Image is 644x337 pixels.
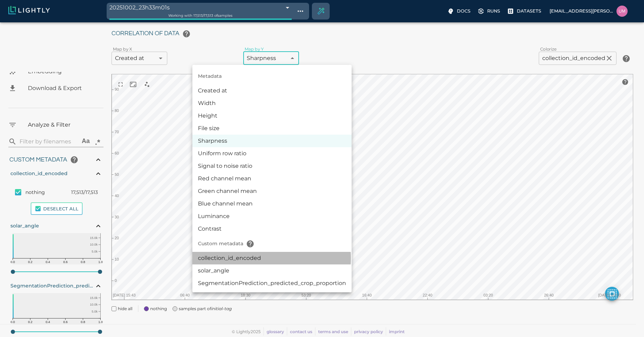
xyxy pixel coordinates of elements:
li: Width [192,97,352,110]
li: Luminance [192,210,352,223]
li: Blue channel mean [192,197,352,210]
li: File size [192,122,352,135]
li: collection_id_encoded [192,252,352,264]
li: solar_angle [192,264,352,277]
li: Created at [192,84,352,97]
button: help [243,237,257,251]
li: Metadata [192,68,352,84]
li: Green channel mean [192,185,352,197]
li: Signal to noise ratio [192,160,352,172]
li: Custom metadata [192,235,352,252]
li: Sharpness [192,135,352,147]
li: Red channel mean [192,172,352,185]
li: Uniform row ratio [192,147,352,160]
li: Contrast [192,223,352,235]
li: SegmentationPrediction_predicted_crop_proportion [192,277,352,290]
li: Height [192,110,352,122]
